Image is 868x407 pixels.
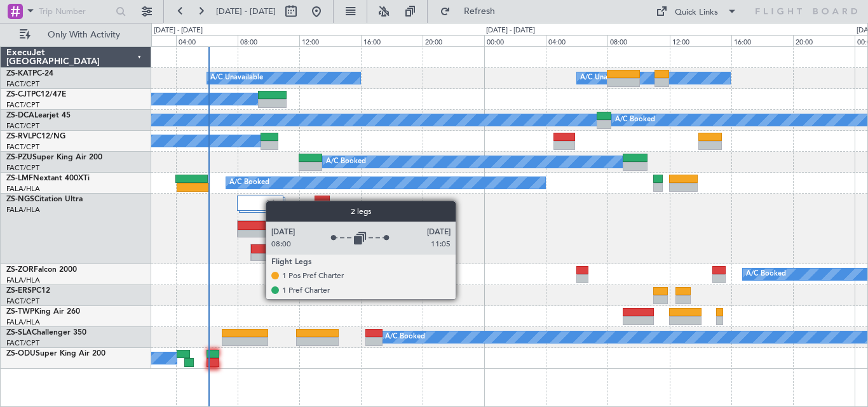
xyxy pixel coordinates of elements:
span: [DATE] - [DATE] [216,6,276,17]
div: A/C Booked [326,152,366,171]
div: 16:00 [731,35,793,46]
div: Quick Links [675,6,718,19]
a: FACT/CPT [6,142,39,152]
img: gray-close.svg [265,197,276,209]
div: A/C Unavailable [580,69,633,88]
a: ZS-SLAChallenger 350 [6,329,86,337]
span: ZS-NGS [6,196,34,203]
div: 20:00 [793,35,855,46]
a: FACT/CPT [6,121,39,131]
span: ZS-CJT [6,91,31,98]
div: [DATE] - [DATE] [486,25,535,36]
div: A/C Unavailable [210,69,263,88]
span: ZS-LMF [6,175,33,182]
a: FACT/CPT [6,338,39,348]
span: Refresh [453,7,506,16]
div: 08:00 [238,35,299,46]
a: ZS-KATPC-24 [6,70,53,77]
a: ZS-NGSCitation Ultra [6,196,83,203]
div: 12:00 [670,35,731,46]
span: ZS-ODU [6,350,36,357]
a: FALA/HLA [6,276,40,285]
a: FALA/HLA [6,317,40,327]
a: ZS-PZUSuper King Air 200 [6,154,102,161]
div: 08:00 [607,35,669,46]
button: Refresh [434,1,510,22]
a: ZS-CJTPC12/47E [6,91,66,98]
a: FACT/CPT [6,163,39,173]
div: A/C Booked [746,265,786,284]
span: ZS-ZOR [6,266,34,274]
span: ZS-KAT [6,70,32,77]
span: ZS-ERS [6,287,32,295]
a: ZS-DCALearjet 45 [6,112,71,119]
span: ZS-PZU [6,154,32,161]
div: 04:00 [546,35,607,46]
div: 00:00 [484,35,546,46]
span: ZS-DCA [6,112,34,119]
div: A/C Booked [385,328,425,347]
a: ZS-LMFNextant 400XTi [6,175,90,182]
a: ZS-ERSPC12 [6,287,50,295]
div: 12:00 [299,35,361,46]
button: Only With Activity [14,25,138,45]
a: FALA/HLA [6,184,40,194]
div: A/C Booked [229,173,269,192]
a: ZS-ZORFalcon 2000 [6,266,77,274]
button: Quick Links [649,1,743,22]
input: Trip Number [39,2,112,21]
div: 04:00 [176,35,238,46]
a: ZS-ODUSuper King Air 200 [6,350,105,357]
a: FALA/HLA [6,205,40,215]
a: FACT/CPT [6,297,39,306]
div: [DATE] - [DATE] [154,25,203,36]
span: Only With Activity [33,30,134,39]
div: 16:00 [361,35,423,46]
span: ZS-TWP [6,308,34,316]
a: ZS-TWPKing Air 260 [6,308,80,316]
div: A/C Booked [615,110,655,130]
span: ZS-RVL [6,133,32,140]
span: ZS-SLA [6,329,32,337]
a: FACT/CPT [6,100,39,110]
a: FACT/CPT [6,79,39,89]
a: ZS-RVLPC12/NG [6,133,65,140]
div: 20:00 [423,35,484,46]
